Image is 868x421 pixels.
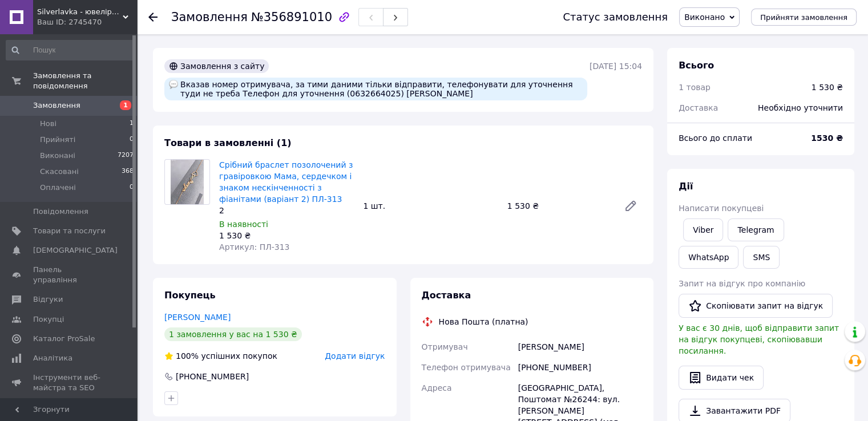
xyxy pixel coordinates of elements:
button: Прийняти замовлення [751,9,857,26]
span: Виконані [40,151,75,161]
span: Дії [679,181,693,192]
div: [PHONE_NUMBER] [516,357,644,378]
a: Срібний браслет позолочений з гравіровкою Мама, сердечком і знаком нескінченності з фіанітами (ва... [219,160,353,204]
div: Нова Пошта (платна) [436,316,531,327]
span: 1 [120,100,131,110]
span: 0 [130,183,134,193]
img: :speech_balloon: [169,80,178,89]
div: 1 шт. [358,198,502,214]
span: Артикул: ПЛ-313 [219,242,289,252]
span: 1 [130,119,134,129]
span: Доставка [679,103,718,112]
span: Товари в замовленні (1) [164,137,292,148]
a: Telegram [728,218,784,241]
span: У вас є 30 днів, щоб відправити запит на відгук покупцеві, скопіювавши посилання. [679,323,839,355]
div: Вказав номер отримувача, за тими даними тільки відправити, телефонувати для уточнення туди не тре... [164,78,587,100]
span: Оплачені [40,183,76,193]
span: Товари та послуги [33,226,106,236]
span: Silverlavka - ювелірний інтернет магазин [37,7,123,17]
span: Аналітика [33,353,72,363]
div: Повернутися назад [148,11,158,23]
button: Видати чек [679,366,764,390]
span: Запит на відгук про компанію [679,279,805,288]
img: Срібний браслет позолочений з гравіровкою Мама, сердечком і знаком нескінченності з фіанітами (ва... [171,160,204,204]
a: Viber [683,218,723,241]
span: Покупці [33,314,64,325]
button: SMS [743,246,780,269]
span: Нові [40,119,56,129]
div: успішних покупок [164,350,277,362]
span: Отримувач [422,342,468,351]
span: 0 [130,135,134,145]
button: Скопіювати запит на відгук [679,294,833,318]
b: 1530 ₴ [811,133,843,143]
div: 2 [219,205,354,216]
span: Телефон отримувача [422,363,511,372]
span: Інструменти веб-майстра та SEO [33,373,106,393]
span: Покупець [164,290,216,301]
div: Ваш ID: 2745470 [37,17,137,27]
span: Прийняти замовлення [760,13,847,22]
span: Додати відгук [325,351,385,361]
a: Редагувати [619,195,642,217]
span: Скасовані [40,167,79,177]
span: 100% [176,351,199,361]
input: Пошук [6,40,135,60]
span: [DEMOGRAPHIC_DATA] [33,245,118,256]
div: [PERSON_NAME] [516,337,644,357]
span: Всього до сплати [679,133,752,143]
a: [PERSON_NAME] [164,313,231,322]
span: Виконано [684,13,725,22]
span: Панель управління [33,265,106,285]
span: Написати покупцеві [679,204,764,213]
span: Замовлення [171,10,248,24]
div: Замовлення з сайту [164,59,269,73]
div: 1 530 ₴ [503,198,615,214]
div: [PHONE_NUMBER] [175,371,250,382]
div: 1 замовлення у вас на 1 530 ₴ [164,327,302,341]
span: Всього [679,60,714,71]
a: WhatsApp [679,246,738,269]
span: Замовлення та повідомлення [33,71,137,91]
div: 1 530 ₴ [812,82,843,93]
div: Статус замовлення [563,11,668,23]
span: Адреса [422,383,452,392]
div: 1 530 ₴ [219,230,354,241]
span: Прийняті [40,135,75,145]
span: Доставка [422,290,471,301]
span: 1 товар [679,83,710,92]
span: Повідомлення [33,207,88,217]
span: Замовлення [33,100,80,111]
span: Відгуки [33,294,63,305]
span: Каталог ProSale [33,334,95,344]
span: 368 [122,167,134,177]
time: [DATE] 15:04 [590,62,642,71]
span: В наявності [219,220,268,229]
span: №356891010 [251,10,332,24]
span: 7207 [118,151,134,161]
div: Необхідно уточнити [751,95,850,120]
